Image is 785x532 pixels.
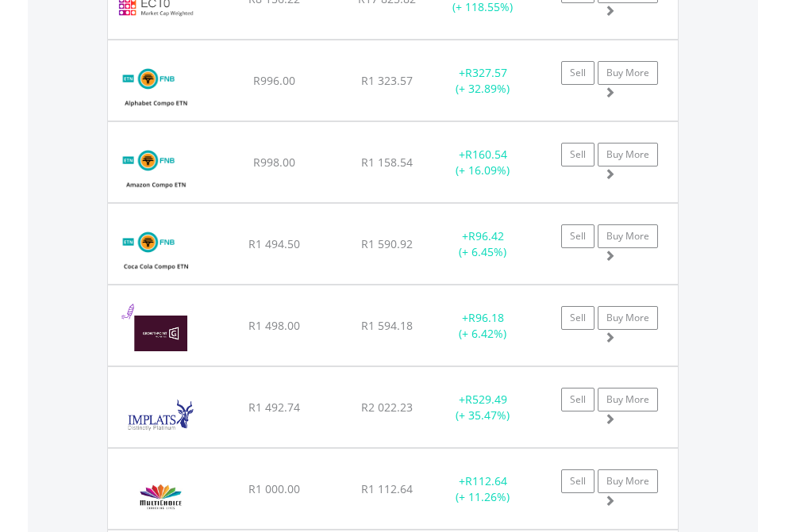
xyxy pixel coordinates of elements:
img: EQU.ZA.MCG.png [116,469,206,525]
img: EQU.ZA.IMP.png [116,387,206,443]
span: R1 492.74 [248,400,300,415]
span: R1 590.92 [361,236,413,251]
span: R1 594.18 [361,318,413,333]
div: + (+ 16.09%) [433,147,533,178]
a: Sell [561,469,595,493]
span: R96.18 [468,310,504,325]
a: Buy More [598,224,658,248]
img: EQU.ZA.ALETNC.png [116,60,196,117]
a: Buy More [598,61,658,85]
a: Buy More [598,469,658,493]
img: EQU.ZA.GRT.png [116,305,206,362]
div: + (+ 32.89%) [433,65,533,97]
span: R96.42 [468,228,504,243]
div: + (+ 6.45%) [433,228,533,260]
span: R1 498.00 [248,318,300,333]
img: EQU.ZA.COETNC.png [116,224,196,280]
span: R1 494.50 [248,236,300,251]
span: R1 112.64 [361,481,413,496]
div: + (+ 35.47%) [433,392,533,423]
span: R996.00 [253,73,295,88]
img: EQU.ZA.AMETNC.png [116,142,196,198]
span: R998.00 [253,155,295,170]
a: Buy More [598,306,658,330]
div: + (+ 11.26%) [433,473,533,505]
div: + (+ 6.42%) [433,310,533,342]
span: R2 022.23 [361,400,413,415]
span: R1 000.00 [248,481,300,496]
span: R327.57 [465,65,507,80]
span: R1 323.57 [361,73,413,88]
span: R529.49 [465,392,507,407]
a: Sell [561,306,595,330]
a: Sell [561,388,595,411]
a: Sell [561,143,595,166]
span: R1 158.54 [361,155,413,170]
a: Sell [561,224,595,248]
a: Buy More [598,388,658,411]
span: R160.54 [465,147,507,162]
a: Sell [561,61,595,85]
span: R112.64 [465,473,507,488]
a: Buy More [598,143,658,166]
